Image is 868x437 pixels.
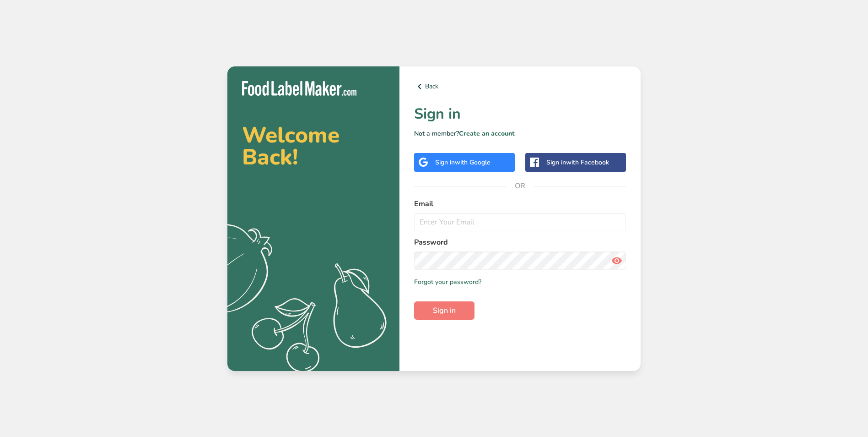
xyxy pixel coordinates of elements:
span: with Google [455,158,491,167]
span: Sign in [433,305,456,316]
img: Food Label Maker [242,81,356,96]
p: Not a member? [414,129,626,138]
button: Sign in [414,301,474,320]
label: Password [414,237,626,248]
a: Create an account [459,129,515,138]
h2: Welcome Back! [242,124,385,168]
label: Email [414,198,626,209]
div: Sign in [435,158,491,167]
div: Sign in [546,158,609,167]
a: Back [414,81,626,92]
input: Enter Your Email [414,213,626,231]
a: Forgot your password? [414,277,481,287]
h1: Sign in [414,103,626,125]
span: with Facebook [566,158,609,167]
span: OR [507,172,534,200]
